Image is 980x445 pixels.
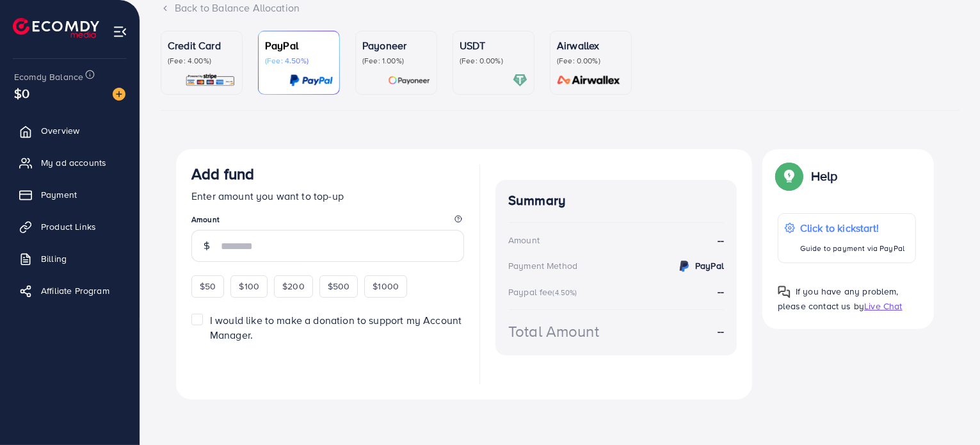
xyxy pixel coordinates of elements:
[289,73,333,88] img: card
[557,38,625,53] p: Airwallex
[328,280,350,293] span: $500
[811,168,838,184] p: Help
[513,73,527,88] img: card
[800,220,904,236] p: Click to kickstart!
[778,286,791,298] img: Popup guide
[718,324,724,339] strong: --
[10,150,130,175] a: My ad accounts
[282,280,305,293] span: $200
[460,38,527,53] p: USDT
[864,300,902,312] span: Live Chat
[778,165,801,188] img: Popup guide
[265,56,333,66] p: (Fee: 4.50%)
[718,284,724,298] strong: --
[553,287,577,298] small: (4.50%)
[718,233,724,248] strong: --
[677,259,692,274] img: credit
[13,18,99,38] img: logo
[161,1,960,15] div: Back to Balance Allocation
[10,118,130,143] a: Overview
[557,56,625,66] p: (Fee: 0.00%)
[191,165,254,183] h3: Add fund
[41,188,77,201] span: Payment
[508,193,724,209] h4: Summary
[113,24,127,39] img: menu
[191,214,464,230] legend: Amount
[14,70,83,83] span: Ecomdy Balance
[10,278,130,303] a: Affiliate Program
[210,313,462,342] span: I would like to make a donation to support my Account Manager.
[362,56,430,66] p: (Fee: 1.00%)
[778,285,899,312] span: If you have any problem, please contact us by
[926,387,970,435] iframe: Chat
[10,214,130,239] a: Product Links
[41,156,106,169] span: My ad accounts
[553,73,625,88] img: card
[113,88,125,101] img: image
[41,220,96,233] span: Product Links
[10,246,130,271] a: Billing
[168,56,236,66] p: (Fee: 4.00%)
[373,280,399,293] span: $1000
[265,38,333,53] p: PayPal
[191,188,464,204] p: Enter amount you want to top-up
[200,280,216,293] span: $50
[239,280,259,293] span: $100
[388,73,430,88] img: card
[10,182,130,207] a: Payment
[508,320,599,343] div: Total Amount
[800,241,904,256] p: Guide to payment via PayPal
[695,259,724,272] strong: PayPal
[508,259,577,272] div: Payment Method
[508,286,581,298] div: Paypal fee
[508,234,540,247] div: Amount
[362,38,430,53] p: Payoneer
[41,284,109,297] span: Affiliate Program
[185,73,236,88] img: card
[14,84,29,102] span: $0
[41,124,79,137] span: Overview
[41,252,67,265] span: Billing
[460,56,527,66] p: (Fee: 0.00%)
[168,38,236,53] p: Credit Card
